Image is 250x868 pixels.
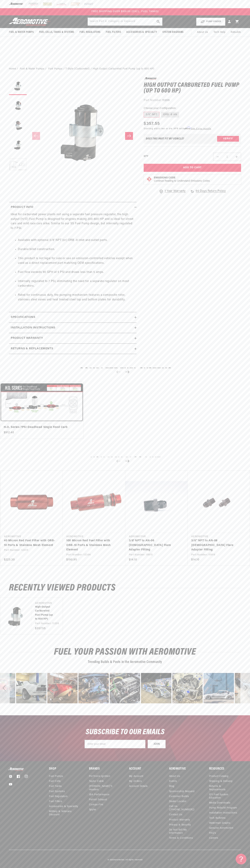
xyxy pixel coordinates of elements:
div: image number 22 [110,673,140,703]
img: Aeromotive [8,767,26,771]
label: QTY [144,155,148,158]
div: image number 24 [172,673,203,703]
a: Sponsorship Request [169,789,195,794]
summary: Product Info [9,202,137,213]
summary: Fuel & Water Pumps [6,28,36,36]
summary: Product warranty [9,333,137,343]
button: Load image 1 in gallery view [9,77,27,95]
h1: High Output Carbureted Fuel Pump (up to 600 HP) [144,83,241,94]
a: My Account [129,775,143,779]
span: 90 Days Return Policy [196,189,226,197]
span: About Us [197,31,208,34]
li: Rated for continuous duty, the pumping mechanism features a composite rotor, stainless steel vane... [18,293,135,302]
a: Installation Instructions [209,810,237,815]
a: 100 Micron Red Fuel Filter with ORB-10 Ports & Stainless Mesh Element [66,538,118,552]
summary: Accessories & Specialty [124,28,160,36]
a: Fuel Cells [49,779,61,784]
div: Photo from a Shopper [110,673,140,703]
summary: Returns & replacements [9,344,137,354]
a: [PERSON_NAME]’s Headers [89,784,118,792]
h2: Returns & replacements [11,346,53,351]
span: Trending Builds & Posts in the Aeromotive Community [88,660,162,664]
span: $33 [156,128,160,130]
li: Internally regulated to 7 PSI, eliminating the need for a separate regulator on most carburetors. [18,279,135,288]
strong: Emissions Code [154,176,175,179]
h2: Fuel Your Passion with Aeromotive [9,648,241,656]
a: Genuine Aeromotive [209,826,233,831]
a: Aeromotive [114,859,124,861]
a: EFI Fuel System Education [209,792,238,800]
summary: Fuel Filters [103,28,124,36]
h2: Specifications [11,315,35,320]
a: Do Not Sell My Information [169,827,198,836]
a: FAQ’s [209,831,216,836]
div: image number 20 [47,673,78,703]
div: Does This part fit My vehicle? [146,137,184,140]
a: Military & Veterans Discount [49,809,81,817]
a: Tech Bulletins [209,816,226,821]
li: Available with optional 3/8' NPT (or) ORB -8 inlet and outlet ports. [18,238,135,243]
div: image number 23 [141,673,171,703]
li: This product is not legal for sale or use on emission-controlled vehicles except when used as a d... [18,256,135,265]
button: Previous slide [115,457,122,465]
summary: Specifications [9,312,137,323]
a: Customer Builds [169,794,189,799]
button: Emissions CodeContinue Reading to Understand Emissions Codes [154,176,210,183]
a: PerTronix Ignition [89,775,110,779]
button: JOIN [148,740,166,748]
a: Dealer Locator [169,799,187,804]
span: Tech Help [214,30,225,34]
span: Fuel Cells, Tanks & Systems [39,30,74,34]
li: T-Style (Carbureted) [65,67,93,71]
div: image number 19 [16,673,46,703]
span: 1 Year Warranty [165,189,186,194]
a: Media Downloads [209,800,231,805]
span: SUBSCRIBE TO OUR EMAILS [86,728,165,736]
div: Photo from a Shopper [16,673,46,703]
a: Pump Rebuild Program [209,805,237,810]
small: All rights reserved [125,859,142,861]
span: Rebuilds [231,30,241,34]
a: 40 Micron Red Fuel Filter with ORB-10 Ports & Stainless Mesh Element [4,538,56,548]
div: Photo from a Shopper [204,673,234,703]
li: Durable billet construction. [18,247,135,252]
a: Returns & Replacements [209,784,238,792]
button: Next slide [123,368,131,376]
a: JBA Performance [89,792,110,797]
p: Continue Reading to Understand Emissions Codes [154,179,210,183]
summary: Tech Help [211,28,228,37]
img: Aeromotive [8,18,52,26]
button: Load image 3 in gallery view [9,116,27,134]
a: Call Us ([PHONE_NUMBER]) [169,804,198,812]
input: Search by Part Number, Category or Keyword [88,18,162,26]
a: Careers [209,836,218,841]
a: Terms & Conditions [169,836,193,841]
a: Fuel Tanks [49,784,62,789]
div: Photo from a Shopper [47,673,78,703]
small: © 2025 . [108,859,125,861]
a: 3/8' NPT to AN-06 [DEMOGRAPHIC_DATA] Flare Adapter Fitting [129,538,180,552]
h2: Product warranty [11,336,43,341]
h2: Installation Instructions [11,326,55,330]
a: About Us [194,28,211,37]
span: Fuel & Water Pumps [9,30,34,34]
a: Home [9,67,16,71]
h2: Complete Fuel Systems [9,368,241,376]
nav: breadcrumbs [9,67,241,71]
a: About Us [169,775,180,779]
button: Previous slide [115,368,122,376]
img: Emissions code [146,176,152,182]
a: My Orders [129,779,142,784]
button: search button [154,18,162,26]
a: Product Warranty [169,817,190,822]
a: Fuel Pumps [49,775,63,779]
a: Contact Us [169,812,182,817]
a: Waterman Graphs [209,821,231,826]
h2: Recently Viewed Products [9,584,241,592]
a: Fuel Systems [49,789,65,794]
li: Fuel flow exceeds 90 GPH at 5 PSI and draws less than 5 amps. [18,270,135,275]
a: 3/8" NPT to AN-08 [DEMOGRAPHIC_DATA] Flare Adapter Fitting [191,538,243,552]
a: Accessories & Speciality [49,804,78,809]
span: Fuel Filters [106,30,121,34]
a: 1 Year Warranty [159,189,186,194]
